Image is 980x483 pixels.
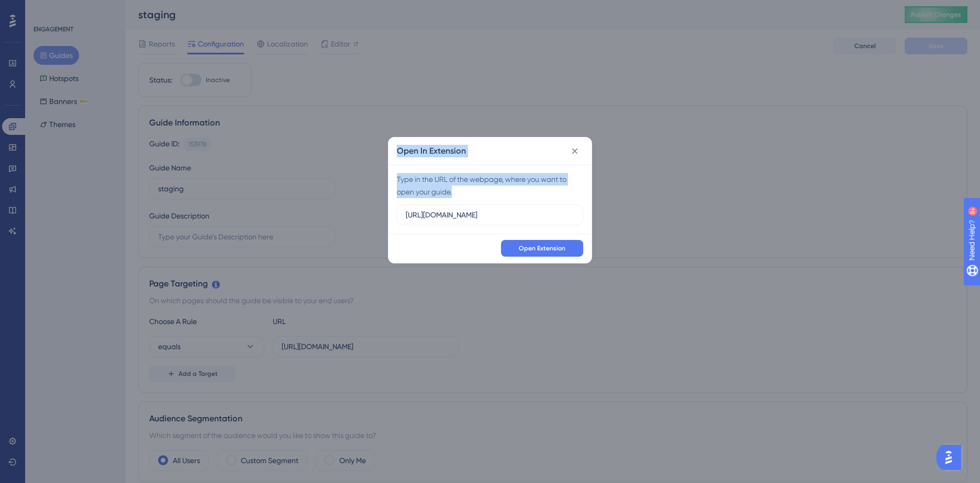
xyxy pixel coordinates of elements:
span: Need Help? [25,3,65,15]
iframe: UserGuiding AI Assistant Launcher [936,442,967,473]
input: URL [406,209,574,221]
h2: Open In Extension [397,145,466,157]
span: Open Extension [519,244,565,252]
div: Type in the URL of the webpage, where you want to open your guide. [397,173,583,198]
div: 9+ [71,5,77,14]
